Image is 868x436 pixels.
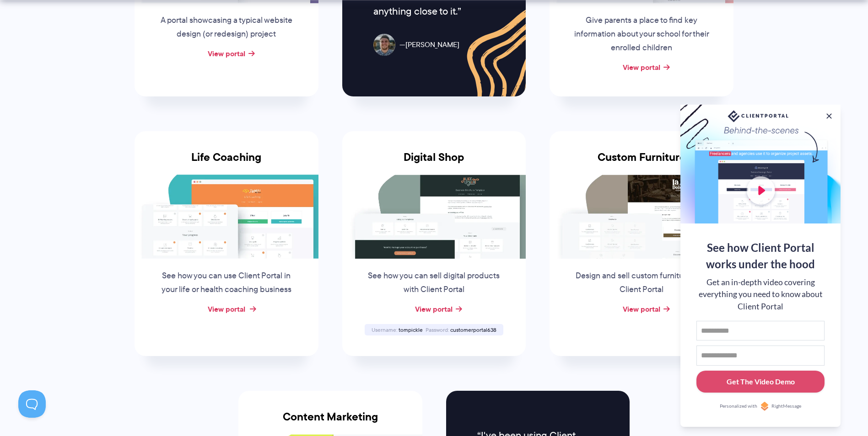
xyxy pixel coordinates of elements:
[572,14,711,55] p: Give parents a place to find key information about your school for their enrolled children
[135,151,318,175] h3: Life Coaching
[696,371,825,393] button: Get The Video Demo
[696,239,825,272] div: See how Client Portal works under the hood
[157,14,296,41] p: A portal showcasing a typical website design (or redesign) project
[399,38,459,52] span: [PERSON_NAME]
[696,276,825,313] div: Get an in-depth video covering everything you need to know about Client Portal
[550,151,733,175] h3: Custom Furniture
[720,403,757,410] span: Personalized with
[771,403,801,410] span: RightMessage
[157,269,296,297] p: See how you can use Client Portal in your life or health coaching business
[450,326,496,334] span: customerportal638
[727,376,795,387] div: Get The Video Demo
[623,62,660,73] a: View portal
[760,402,769,411] img: Personalized with RightMessage
[208,48,245,59] a: View portal
[364,269,503,297] p: See how you can sell digital products with Client Portal
[415,303,453,314] a: View portal
[572,269,711,297] p: Design and sell custom furniture with Client Portal
[623,303,660,314] a: View portal
[342,151,526,175] h3: Digital Shop
[208,303,245,314] a: View portal
[399,326,423,334] span: tompickle
[696,402,825,411] a: Personalized withRightMessage
[372,326,397,334] span: Username
[426,326,449,334] span: Password
[238,410,422,434] h3: Content Marketing
[18,390,46,418] iframe: Toggle Customer Support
